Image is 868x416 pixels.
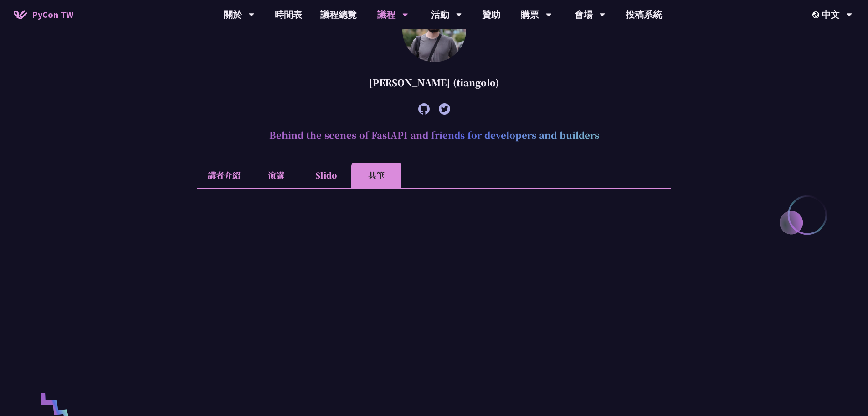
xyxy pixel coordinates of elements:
img: Locale Icon [812,11,822,18]
a: PyCon TW [5,3,82,26]
span: PyCon TW [32,8,73,21]
h2: Behind the scenes of FastAPI and friends for developers and builders [197,121,671,149]
img: Home icon of PyCon TW 2025 [14,10,27,19]
li: 演講 [251,163,301,188]
li: 講者介紹 [197,163,251,188]
li: Slido [301,163,351,188]
li: 共筆 [351,163,401,188]
div: [PERSON_NAME] (tiangolo) [197,69,671,96]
